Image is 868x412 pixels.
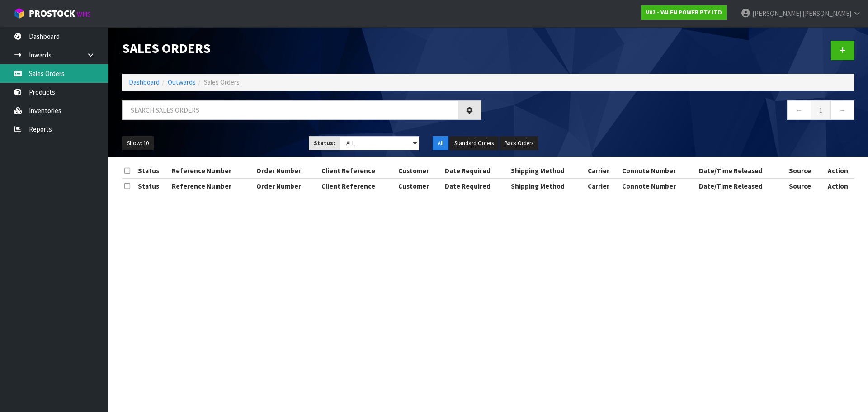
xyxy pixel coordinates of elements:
nav: Page navigation [495,100,854,123]
th: Status [136,164,170,178]
th: Action [821,179,854,193]
th: Carrier [585,164,620,178]
th: Status [136,179,170,193]
th: Order Number [254,164,319,178]
small: WMS [77,10,91,19]
span: [PERSON_NAME] [752,9,801,18]
th: Client Reference [319,179,396,193]
span: ProStock [29,8,75,19]
th: Order Number [254,179,319,193]
th: Client Reference [319,164,396,178]
a: ← [787,100,811,120]
a: Outwards [168,78,196,86]
th: Carrier [585,179,620,193]
th: Action [821,164,854,178]
h1: Sales Orders [122,41,481,56]
button: All [433,136,448,151]
th: Shipping Method [509,164,585,178]
input: Search sales orders [122,100,458,120]
th: Date Required [443,179,509,193]
th: Source [787,179,822,193]
strong: V02 - VALEN POWER PTY LTD [646,9,722,16]
th: Source [787,164,822,178]
th: Reference Number [170,164,254,178]
button: Show: 10 [122,136,154,151]
span: Sales Orders [204,78,240,86]
a: 1 [811,100,831,120]
th: Connote Number [620,164,697,178]
th: Customer [396,179,443,193]
th: Date/Time Released [697,164,787,178]
th: Reference Number [170,179,254,193]
th: Connote Number [620,179,697,193]
a: → [830,100,854,120]
th: Date Required [443,164,509,178]
th: Shipping Method [509,179,585,193]
button: Back Orders [500,136,538,151]
button: Standard Orders [449,136,499,151]
th: Customer [396,164,443,178]
span: [PERSON_NAME] [802,9,851,18]
a: Dashboard [129,78,160,86]
strong: Status: [314,139,335,147]
img: cube-alt.png [14,8,25,19]
th: Date/Time Released [697,179,787,193]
